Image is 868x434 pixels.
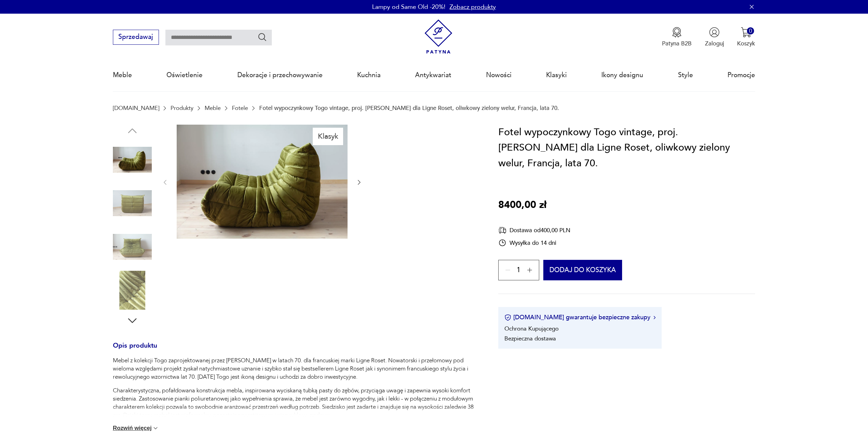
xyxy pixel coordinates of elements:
a: Produkty [171,105,193,111]
p: Charakterystyczna, pofałdowana konstrukcja mebla, inspirowana wyciskaną tubką pasty do zębów, prz... [113,387,479,419]
a: Dekoracje i przechowywanie [237,59,323,91]
a: Ikona medaluPatyna B2B [662,27,692,47]
img: Zdjęcie produktu Fotel wypoczynkowy Togo vintage, proj. M. Ducaroy dla Ligne Roset, oliwkowy ziel... [113,227,152,266]
div: Wysyłka do 14 dni [498,239,570,247]
img: Ikona certyfikatu [504,314,511,321]
a: Promocje [727,59,755,91]
p: Fotel wypoczynkowy Togo vintage, proj. [PERSON_NAME] dla Ligne Roset, oliwkowy zielony welur, Fra... [259,105,559,111]
a: [DOMAIN_NAME] [113,105,159,111]
img: chevron down [152,425,159,432]
button: [DOMAIN_NAME] gwarantuje bezpieczne zakupy [504,313,656,322]
a: Klasyki [546,59,567,91]
img: Ikona strzałki w prawo [653,316,656,319]
a: Kuchnia [357,59,381,91]
img: Ikona dostawy [498,226,506,235]
a: Oświetlenie [166,59,203,91]
div: Klasyk [313,128,343,145]
a: Fotele [232,105,248,111]
p: Mebel z kolekcji Togo zaprojektowanej przez [PERSON_NAME] w latach 70. dla francuskiej marki Lign... [113,356,479,381]
img: Ikonka użytkownika [709,27,720,38]
img: Zdjęcie produktu Fotel wypoczynkowy Togo vintage, proj. M. Ducaroy dla Ligne Roset, oliwkowy ziel... [113,140,152,179]
button: Zaloguj [705,27,724,47]
p: 8400,00 zł [498,197,546,213]
img: Zdjęcie produktu Fotel wypoczynkowy Togo vintage, proj. M. Ducaroy dla Ligne Roset, oliwkowy ziel... [177,125,348,239]
a: Sprzedawaj [113,35,159,40]
a: Style [678,59,693,91]
img: Ikona medalu [672,27,682,38]
img: Zdjęcie produktu Fotel wypoczynkowy Togo vintage, proj. M. Ducaroy dla Ligne Roset, oliwkowy ziel... [113,271,152,310]
p: Patyna B2B [662,40,692,47]
button: Szukaj [258,32,267,42]
a: Zobacz produkty [450,3,496,11]
a: Ikony designu [601,59,643,91]
button: 0Koszyk [737,27,755,47]
button: Sprzedawaj [113,30,159,45]
button: Dodaj do koszyka [543,260,622,280]
a: Meble [205,105,221,111]
p: Zaloguj [705,40,724,47]
div: Dostawa od 400,00 PLN [498,226,570,235]
a: Meble [113,59,132,91]
a: Nowości [486,59,512,91]
a: Antykwariat [415,59,451,91]
h3: Opis produktu [113,343,479,357]
p: Lampy od Same Old -20%! [372,3,445,11]
button: Rozwiń więcej [113,425,159,432]
p: Koszyk [737,40,755,47]
h1: Fotel wypoczynkowy Togo vintage, proj. [PERSON_NAME] dla Ligne Roset, oliwkowy zielony welur, Fra... [498,125,755,171]
img: Patyna - sklep z meblami i dekoracjami vintage [421,19,456,54]
span: 1 [517,268,520,273]
button: Patyna B2B [662,27,692,47]
li: Bezpieczna dostawa [504,335,556,342]
img: Zdjęcie produktu Fotel wypoczynkowy Togo vintage, proj. M. Ducaroy dla Ligne Roset, oliwkowy ziel... [113,184,152,223]
li: Ochrona Kupującego [504,325,559,333]
div: 0 [747,27,754,34]
img: Ikona koszyka [741,27,751,38]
